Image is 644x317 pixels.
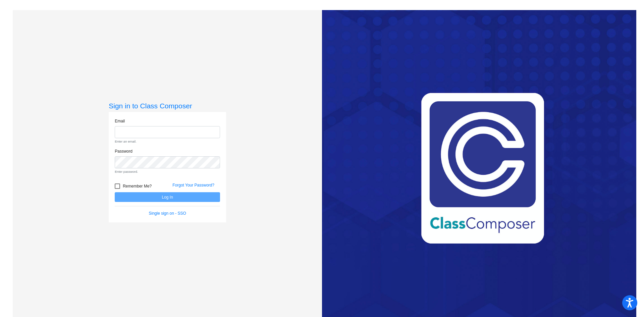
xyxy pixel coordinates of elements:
span: Remember Me? [123,182,152,190]
small: Enter password. [115,169,220,174]
h3: Sign in to Class Composer [109,102,226,110]
a: Forgot Your Password? [172,183,214,188]
a: Single sign on - SSO [149,211,186,216]
label: Email [115,118,125,124]
label: Password [115,148,132,154]
button: Log In [115,192,220,202]
small: Enter an email. [115,139,220,144]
